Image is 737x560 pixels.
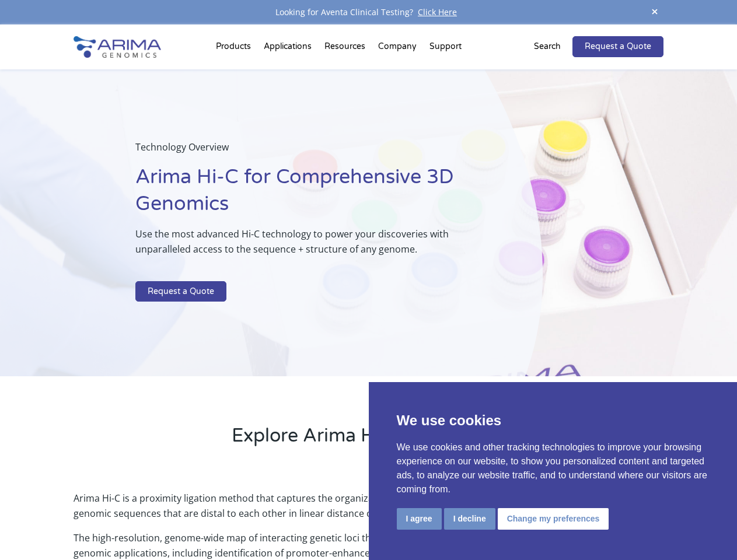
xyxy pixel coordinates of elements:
h2: Explore Arima Hi-C Technology [74,423,663,458]
h1: Arima Hi-C for Comprehensive 3D Genomics [135,164,484,226]
p: Arima Hi-C is a proximity ligation method that captures the organizational structure of chromatin... [74,491,663,530]
img: Arima-Genomics-logo [74,36,161,58]
a: Click Here [413,6,462,17]
p: Technology Overview [135,139,484,164]
button: I agree [397,508,442,530]
button: I decline [444,508,495,530]
p: We use cookies [397,410,710,431]
p: Search [534,39,561,54]
p: We use cookies and other tracking technologies to improve your browsing experience on our website... [397,440,710,496]
p: Use the most advanced Hi-C technology to power your discoveries with unparalleled access to the s... [135,226,484,266]
button: Change my preferences [498,508,609,530]
div: Looking for Aventa Clinical Testing? [74,5,663,20]
a: Request a Quote [572,36,663,57]
a: Request a Quote [135,281,226,302]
